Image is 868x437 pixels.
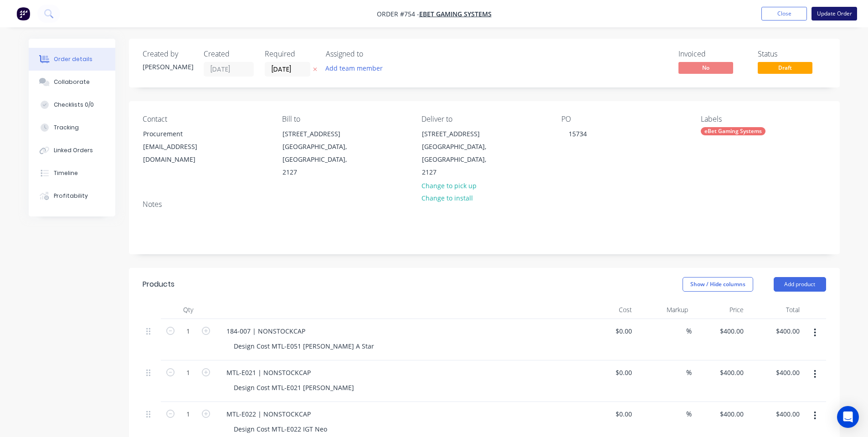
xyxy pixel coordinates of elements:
img: Factory [16,7,30,21]
div: eBet Gaming Systems [701,127,765,135]
div: Bill to [282,115,407,123]
a: eBet Gaming Systems [419,10,492,18]
span: % [686,367,692,378]
div: Open Intercom Messenger [837,406,859,428]
button: Linked Orders [29,139,115,162]
div: Created by [143,50,193,58]
button: Change to pick up [416,179,481,191]
div: 15734 [561,127,594,140]
button: Close [761,7,807,21]
button: Add team member [326,62,388,74]
div: Qty [161,301,216,319]
div: PO [561,115,686,123]
div: Created [204,50,254,58]
div: Checklists 0/0 [54,101,94,109]
button: Add product [774,277,826,292]
div: Markup [636,301,692,319]
span: % [686,326,692,336]
div: Assigned to [326,50,417,58]
div: Order details [54,55,92,63]
div: Status [758,50,826,58]
div: Labels [701,115,826,123]
div: Products [143,279,175,290]
button: Collaborate [29,71,115,93]
div: Linked Orders [54,146,93,154]
button: Order details [29,48,115,71]
button: Show / Hide columns [683,277,753,292]
div: Total [747,301,803,319]
button: Checklists 0/0 [29,93,115,116]
div: Deliver to [421,115,546,123]
div: [STREET_ADDRESS] [422,128,498,140]
button: Timeline [29,162,115,185]
div: Design Cost MTL-E022 IGT Neo [226,422,334,436]
div: [STREET_ADDRESS][GEOGRAPHIC_DATA], [GEOGRAPHIC_DATA], 2127 [414,127,505,179]
button: Profitability [29,185,115,207]
div: Design Cost MTL-E051 [PERSON_NAME] A Star [226,339,381,353]
button: Change to install [416,192,478,204]
div: Price [692,301,748,319]
span: No [678,62,733,73]
span: Draft [758,62,812,73]
div: [STREET_ADDRESS][GEOGRAPHIC_DATA], [GEOGRAPHIC_DATA], 2127 [275,127,366,179]
button: Update Order [812,7,857,21]
div: Profitability [54,192,88,200]
div: Procurement[EMAIL_ADDRESS][DOMAIN_NAME] [135,127,226,166]
div: [GEOGRAPHIC_DATA], [GEOGRAPHIC_DATA], 2127 [422,140,498,179]
div: MTL-E021 | NONSTOCKCAP [219,366,318,379]
div: Invoiced [678,50,747,58]
div: [GEOGRAPHIC_DATA], [GEOGRAPHIC_DATA], 2127 [282,140,358,179]
span: Order #754 - [377,10,419,18]
div: [STREET_ADDRESS] [282,128,358,140]
div: Timeline [54,169,78,177]
div: [PERSON_NAME] [143,62,193,72]
div: 184-007 | NONSTOCKCAP [219,324,313,338]
div: Design Cost MTL-E021 [PERSON_NAME] [226,381,361,394]
button: Tracking [29,116,115,139]
div: [EMAIL_ADDRESS][DOMAIN_NAME] [143,140,219,166]
div: Procurement [143,128,219,140]
span: % [686,409,692,419]
div: Notes [143,200,826,209]
div: Tracking [54,123,79,132]
div: MTL-E022 | NONSTOCKCAP [219,407,318,421]
button: Add team member [320,62,387,74]
div: Contact [143,115,267,123]
div: Collaborate [54,78,90,86]
div: Required [265,50,315,58]
div: Cost [580,301,636,319]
